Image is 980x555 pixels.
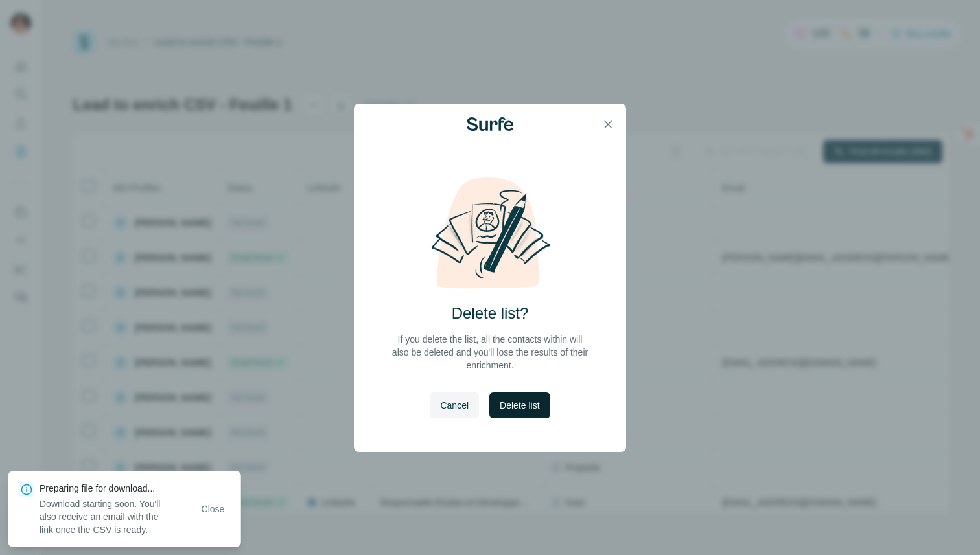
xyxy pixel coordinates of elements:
button: Close [192,497,234,521]
h2: Delete list? [452,303,529,324]
button: Delete list [489,392,550,418]
span: Cancel [440,399,469,412]
span: Close [202,503,225,515]
p: If you delete the list, all the contacts within will also be deleted and you'll lose the results ... [390,333,590,372]
p: Preparing file for download... [40,482,185,495]
span: Delete list [500,399,539,412]
p: Download starting soon. You'll also receive an email with the link once the CSV is ready. [40,497,185,536]
img: delete-list [417,176,563,290]
button: Cancel [430,392,479,418]
img: Surfe Logo [467,117,513,131]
